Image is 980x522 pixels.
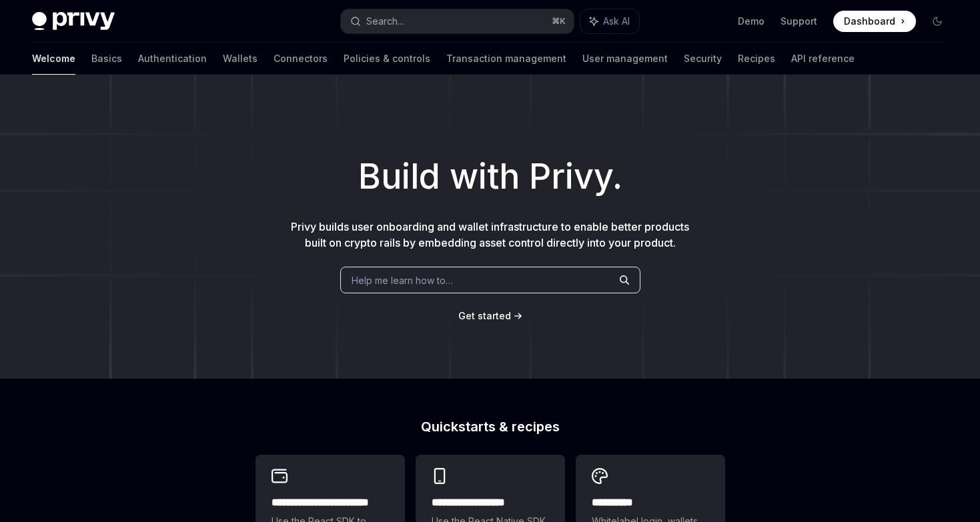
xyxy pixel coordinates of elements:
a: Transaction management [446,43,566,75]
button: Ask AI [580,9,639,33]
button: Search...⌘K [341,9,574,33]
a: API reference [791,43,855,75]
span: Ask AI [603,15,630,28]
span: ⌘ K [552,16,566,27]
h2: Quickstarts & recipes [256,420,725,433]
div: Search... [366,13,404,29]
a: Security [684,43,722,75]
img: dark logo [32,12,115,31]
span: Help me learn how to… [352,273,453,287]
a: Support [781,15,817,28]
button: Toggle dark mode [927,11,948,32]
a: Welcome [32,43,75,75]
a: Dashboard [833,11,916,32]
span: Get started [458,310,511,321]
a: Policies & controls [344,43,430,75]
a: Authentication [138,43,207,75]
a: Wallets [223,43,258,75]
a: Demo [738,15,765,28]
span: Privy builds user onboarding and wallet infrastructure to enable better products built on crypto ... [291,220,689,249]
span: Dashboard [844,15,895,28]
a: Connectors [274,43,328,75]
a: Get started [458,309,511,323]
a: User management [582,43,668,75]
a: Recipes [738,43,775,75]
a: Basics [91,43,122,75]
h1: Build with Privy. [21,151,959,203]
